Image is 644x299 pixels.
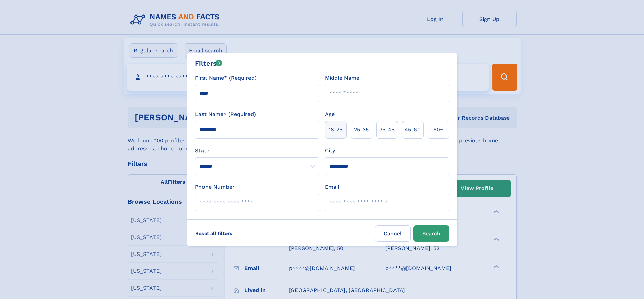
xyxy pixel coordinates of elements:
div: Filters [195,58,222,68]
label: Cancel [375,225,411,242]
label: Age [325,110,335,118]
span: 60+ [433,126,444,134]
label: Middle Name [325,74,359,82]
button: Search [413,225,449,242]
label: Phone Number [195,183,235,191]
label: Email [325,183,339,191]
label: State [195,147,319,155]
label: Reset all filters [191,225,237,241]
label: First Name* (Required) [195,74,257,82]
span: 18‑25 [329,126,342,134]
label: City [325,147,335,155]
span: 45‑60 [405,126,421,134]
span: 25‑35 [354,126,369,134]
span: 35‑45 [379,126,395,134]
label: Last Name* (Required) [195,110,256,118]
